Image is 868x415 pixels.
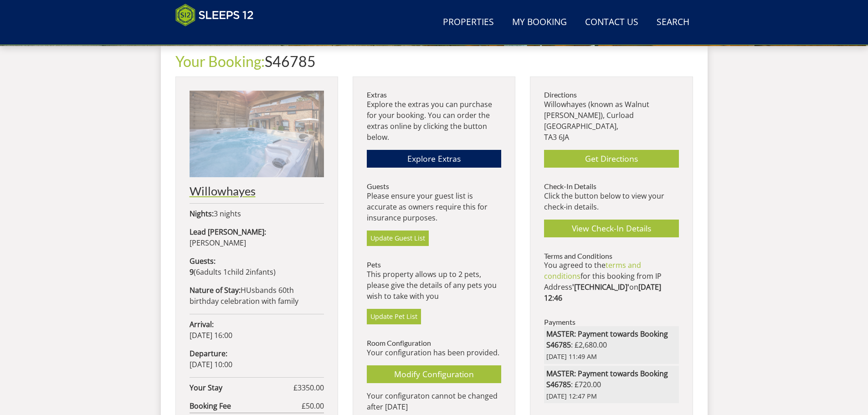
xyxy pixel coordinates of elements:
[221,267,244,277] span: child
[367,390,501,412] p: Your configuraton cannot be changed after [DATE]
[298,383,324,393] span: 3350.00
[190,256,216,266] strong: Guests:
[190,285,324,307] p: HUsbands 60th birthday celebration with family
[367,347,501,358] p: Your configuration has been provided.
[544,190,678,212] p: Click the button below to view your check-in details.
[508,12,570,33] a: My Booking
[544,99,678,143] p: Willowhayes (known as Walnut [PERSON_NAME]), Curload [GEOGRAPHIC_DATA], TA3 6JA
[546,391,676,401] span: [DATE] 12:47 PM
[190,319,214,329] strong: Arrival:
[302,400,324,411] span: £
[190,184,324,197] h2: Willowhayes
[190,348,324,370] p: [DATE] 10:00
[218,267,221,277] span: s
[544,260,641,281] a: terms and conditions
[544,252,678,260] h3: Terms and Conditions
[544,282,661,303] strong: [DATE] 12:46
[367,99,501,143] p: Explore the extras you can purchase for your booking. You can order the extras online by clicking...
[367,269,501,302] p: This property allows up to 2 pets, please give the details of any pets you wish to take with you
[544,91,678,99] h3: Directions
[190,400,302,411] strong: Booking Fee
[367,339,501,347] h3: Room Configuration
[175,4,254,26] img: Sleeps 12
[246,267,250,277] span: 2
[190,91,324,177] img: An image of 'Willowhayes'
[175,53,693,69] h1: S46785
[367,309,421,324] a: Update Pet List
[544,220,678,237] a: View Check-In Details
[544,182,678,190] h3: Check-In Details
[190,227,266,237] strong: Lead [PERSON_NAME]:
[190,285,241,295] strong: Nature of Stay:
[190,209,214,219] strong: Nights:
[171,32,267,40] iframe: Customer reviews powered by Trustpilot
[544,326,678,364] li: : £2,680.00
[581,12,642,33] a: Contact Us
[439,12,498,33] a: Properties
[367,150,501,168] a: Explore Extras
[190,91,324,197] a: Willowhayes
[544,150,678,168] a: Get Directions
[244,267,273,277] span: infant
[293,382,324,393] span: £
[544,366,678,404] li: : £720.00
[196,267,221,277] span: adult
[196,267,200,277] span: 6
[175,52,265,70] a: Your Booking:
[546,369,668,389] strong: MASTER: Payment towards Booking S46785
[270,267,273,277] span: s
[367,182,501,190] h3: Guests
[190,382,293,393] strong: Your Stay
[544,260,678,303] p: You agreed to the for this booking from IP Address on
[190,208,324,219] p: 3 nights
[572,282,629,292] strong: '[TECHNICAL_ID]'
[367,190,501,223] p: Please ensure your guest list is accurate as owners require this for insurance purposes.
[367,91,501,99] h3: Extras
[223,267,227,277] span: 1
[190,267,276,277] span: ( )
[190,267,194,277] strong: 9
[546,352,676,362] span: [DATE] 11:49 AM
[190,348,227,359] strong: Departure:
[544,318,678,326] h3: Payments
[367,231,429,246] a: Update Guest List
[367,365,501,383] a: Modify Configuration
[190,319,324,341] p: [DATE] 16:00
[653,12,693,33] a: Search
[367,261,501,269] h3: Pets
[190,238,246,248] span: [PERSON_NAME]
[306,401,324,411] span: 50.00
[546,329,668,350] strong: MASTER: Payment towards Booking S46785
